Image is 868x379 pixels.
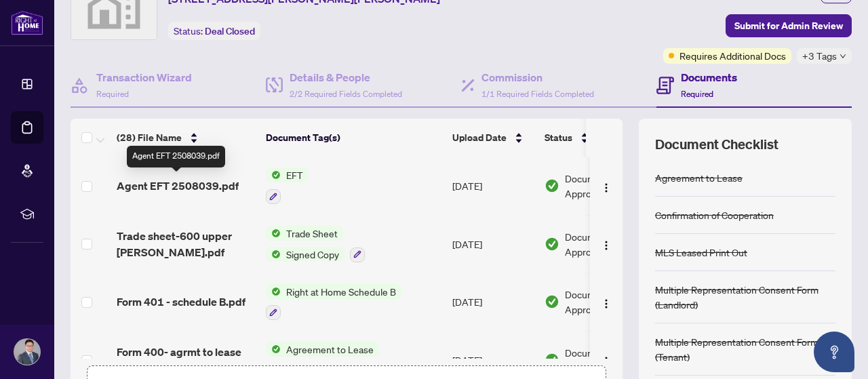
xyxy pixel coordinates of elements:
[726,14,852,37] button: Submit for Admin Review
[117,178,239,194] span: Agent EFT 2508039.pdf
[266,226,365,262] button: Status IconTrade SheetStatus IconSigned Copy
[266,342,379,378] button: Status IconAgreement to Lease
[266,284,281,299] img: Status Icon
[655,207,774,222] div: Confirmation of Cooperation
[281,342,379,357] span: Agreement to Lease
[681,89,713,99] span: Required
[117,344,255,376] span: Form 400- agrmt to lease [DATE].pdf
[205,25,255,37] span: Deal Closed
[655,170,743,185] div: Agreement to Lease
[595,291,617,313] button: Logo
[655,245,747,260] div: MLS Leased Print Out
[601,182,612,193] img: Logo
[14,339,40,365] img: Profile Icon
[679,48,786,63] span: Requires Additional Docs
[655,135,778,154] span: Document Checklist
[290,69,402,85] h4: Details & People
[111,119,260,157] th: (28) File Name
[481,89,594,99] span: 1/1 Required Fields Completed
[681,69,737,85] h4: Documents
[734,15,843,37] span: Submit for Admin Review
[545,237,559,252] img: Document Status
[260,119,447,157] th: Document Tag(s)
[802,48,837,64] span: +3 Tags
[96,69,192,85] h4: Transaction Wizard
[117,228,255,260] span: Trade sheet-600 upper [PERSON_NAME].pdf
[545,353,559,367] img: Document Status
[281,247,344,262] span: Signed Copy
[595,175,617,197] button: Logo
[565,229,649,259] span: Document Approved
[266,247,281,262] img: Status Icon
[127,146,225,167] div: Agent EFT 2508039.pdf
[595,349,617,371] button: Logo
[601,356,612,367] img: Logo
[447,119,539,157] th: Upload Date
[840,53,846,60] span: down
[545,294,559,309] img: Document Status
[281,226,343,241] span: Trade Sheet
[266,342,281,357] img: Status Icon
[545,130,572,145] span: Status
[117,294,245,310] span: Form 401 - schedule B.pdf
[565,345,649,375] span: Document Approved
[96,89,129,99] span: Required
[814,332,854,372] button: Open asap
[601,298,612,309] img: Logo
[447,215,539,273] td: [DATE]
[545,178,559,193] img: Document Status
[168,22,260,40] div: Status:
[565,287,649,317] span: Document Approved
[447,273,539,332] td: [DATE]
[117,130,182,145] span: (28) File Name
[539,119,654,157] th: Status
[447,157,539,215] td: [DATE]
[266,167,281,182] img: Status Icon
[601,240,612,251] img: Logo
[266,167,309,204] button: Status IconEFT
[452,130,507,145] span: Upload Date
[266,226,281,241] img: Status Icon
[565,171,649,201] span: Document Approved
[655,334,835,364] div: Multiple Representation Consent Form (Tenant)
[281,284,401,299] span: Right at Home Schedule B
[11,10,43,35] img: logo
[266,284,401,321] button: Status IconRight at Home Schedule B
[281,167,309,182] span: EFT
[481,69,594,85] h4: Commission
[655,282,835,312] div: Multiple Representation Consent Form (Landlord)
[595,233,617,255] button: Logo
[290,89,402,99] span: 2/2 Required Fields Completed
